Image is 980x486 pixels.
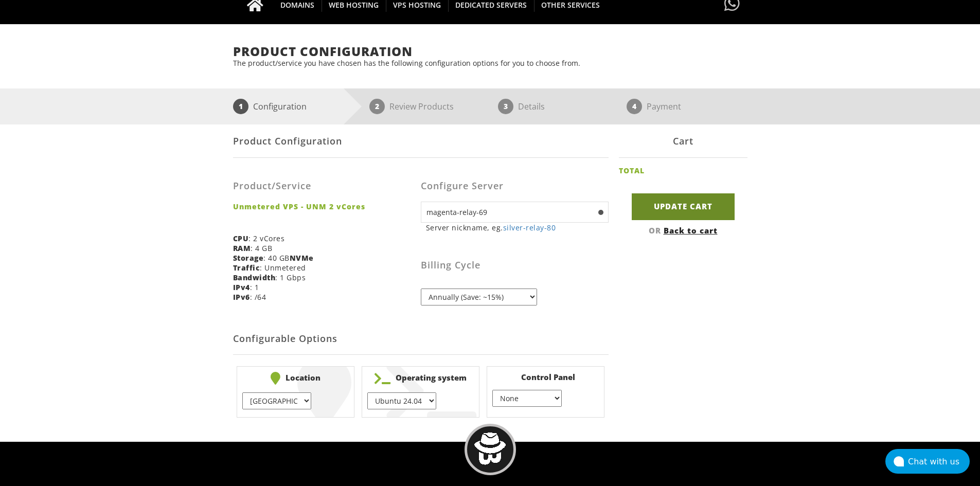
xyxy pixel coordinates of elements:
[367,372,474,385] b: Operating system
[908,457,970,466] div: Chat with us
[233,292,250,302] b: IPv6
[233,202,413,211] strong: Unmetered VPS - UNM 2 vCores
[233,233,249,243] b: CPU
[233,99,248,114] span: 1
[619,167,645,174] h2: TOTAL
[389,99,454,114] p: Review Products
[518,99,545,114] p: Details
[619,124,747,158] div: Cart
[426,223,609,232] small: Server nickname, eg.
[233,243,251,253] b: RAM
[369,99,385,114] span: 2
[233,181,413,191] h3: Product/Service
[233,45,747,58] h1: Product Configuration
[492,390,561,407] select: } } } }
[367,392,436,409] select: } } } } } } } } } } } } } } } } } } } } }
[421,202,609,223] input: Hostname
[233,253,264,263] b: Storage
[664,225,718,236] a: Back to cart
[498,99,513,114] span: 3
[233,263,260,273] b: Traffic
[253,99,307,114] p: Configuration
[421,181,609,191] h3: Configure Server
[242,372,349,385] b: Location
[233,273,276,282] b: Bandwidth
[492,372,599,382] b: Control Panel
[885,449,970,474] button: Chat with us
[233,166,421,310] div: : 2 vCores : 4 GB : 40 GB : Unmetered : 1 Gbps : 1 : /64
[619,225,747,236] div: OR
[474,433,506,465] img: BlackHOST mascont, Blacky.
[233,58,747,68] p: The product/service you have chosen has the following configuration options for you to choose from.
[503,223,556,232] a: silver-relay-80
[647,99,681,114] p: Payment
[421,260,609,271] h3: Billing Cycle
[242,392,311,409] select: } } } } } }
[233,124,609,158] div: Product Configuration
[233,282,250,292] b: IPv4
[632,193,735,220] input: Update Cart
[233,323,609,355] h2: Configurable Options
[290,253,314,263] b: NVMe
[627,99,642,114] span: 4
